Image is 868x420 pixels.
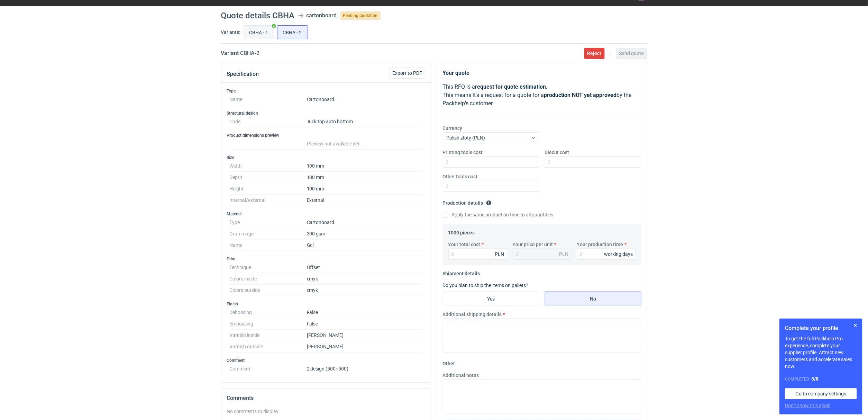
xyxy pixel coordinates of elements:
legend: Other [443,358,455,366]
dd: 100 mm [307,183,423,195]
input: 0 [448,249,507,260]
strong: Your quote [443,70,470,76]
dd: External [307,195,423,206]
label: CBHA - 1 [244,25,274,39]
label: Diecut cost [545,149,569,156]
legend: Production details [443,197,492,206]
label: Do you plan to ship the items on pallets? [443,283,529,288]
dt: Colors outside [230,285,307,296]
dt: Technique [230,262,307,273]
dd: [PERSON_NAME] [307,330,423,341]
button: Don’t show this again [785,402,831,409]
dt: Code [230,116,307,127]
span: Export to PDF [393,71,422,75]
label: Additional shipping details [443,311,502,318]
dt: Internal/external [230,195,307,206]
dd: [PERSON_NAME] [307,341,423,352]
span: Send quote [619,51,644,56]
label: Currency [443,125,463,132]
legend: Shipment details [443,268,480,276]
dt: Debossing [230,307,307,318]
div: No comments to display [227,408,426,415]
p: To get the full Packhelp Pro experience, complete your supplier profile. Attract new customers an... [785,335,857,370]
dd: cmyk [307,273,423,285]
h1: Complete your profile [785,324,857,332]
dt: Type [230,217,307,228]
input: 0 [577,249,636,260]
strong: production NOT yet approved [544,92,617,98]
label: CBHA - 2 [277,25,308,39]
div: Completed: [785,375,857,383]
h2: Variant CBHA - 2 [221,49,260,57]
span: Pending quotation [340,11,381,20]
dt: Height [230,183,307,195]
label: Other tools cost [443,173,478,180]
h2: Comments [227,394,426,402]
dt: Embossing [230,318,307,330]
dt: Varnish inside [230,330,307,341]
div: working days [604,251,633,258]
label: No [545,292,641,305]
label: Apply the same production time to all quantities [443,211,554,218]
dt: Comment [230,363,307,372]
dt: Name [230,240,307,251]
label: Additional notes [443,372,479,379]
dd: False [307,307,423,318]
dt: Name [230,94,307,105]
dd: 100 mm [307,172,423,183]
dd: cmyk [307,285,423,296]
span: Polish złoty (PLN) [447,135,485,141]
label: Your total cost [448,241,481,248]
button: Specification [227,66,259,82]
input: 0 [443,181,539,192]
label: Variants: [221,29,240,36]
input: 0 [443,157,539,168]
label: Yes [443,292,539,305]
a: Go to company settings [785,388,857,399]
h3: Comment [227,358,426,363]
dd: Cartonboard [307,217,423,228]
div: PLN [559,251,569,258]
label: Your production time [577,241,623,248]
strong: 5 / 8 [811,376,819,382]
p: This RFQ is a . This means it's a request for a quote for a by the Packhelp's customer. [443,83,641,108]
dd: 300 gsm [307,228,423,240]
dt: Depth [230,172,307,183]
h3: Finish [227,301,426,307]
label: Your price per unit [513,241,553,248]
h1: Quote details CBHA [221,11,295,20]
dd: Gc1 [307,240,423,251]
h3: Print [227,256,426,262]
dt: Width [230,160,307,172]
button: Send quote [616,48,647,59]
legend: 1000 pieces [448,227,475,235]
div: cartonboard [307,11,337,20]
h3: Material [227,211,426,217]
button: Reject [584,48,605,59]
button: Export to PDF [390,68,426,79]
label: Printing tools cost [443,149,483,156]
span: Reject [587,51,602,56]
dd: Offset [307,262,423,273]
dd: False [307,318,423,330]
dd: 2 design (500+500) [307,363,423,372]
dt: Colors inside [230,273,307,285]
dd: Cartonboard [307,94,423,105]
h3: Size [227,155,426,160]
h3: Type [227,88,426,94]
dt: Grammage [230,228,307,240]
div: PLN [495,251,504,258]
dt: Varnish outside [230,341,307,352]
span: Preview not available yet. [307,141,361,146]
h3: Product dimensions preview [227,133,426,138]
input: 0 [545,157,641,168]
strong: request for quote estimation [475,83,546,90]
dd: 100 mm [307,160,423,172]
button: Skip for now [851,321,860,330]
h3: Structural design [227,110,426,116]
dd: Tuck top auto bottom [307,116,423,127]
